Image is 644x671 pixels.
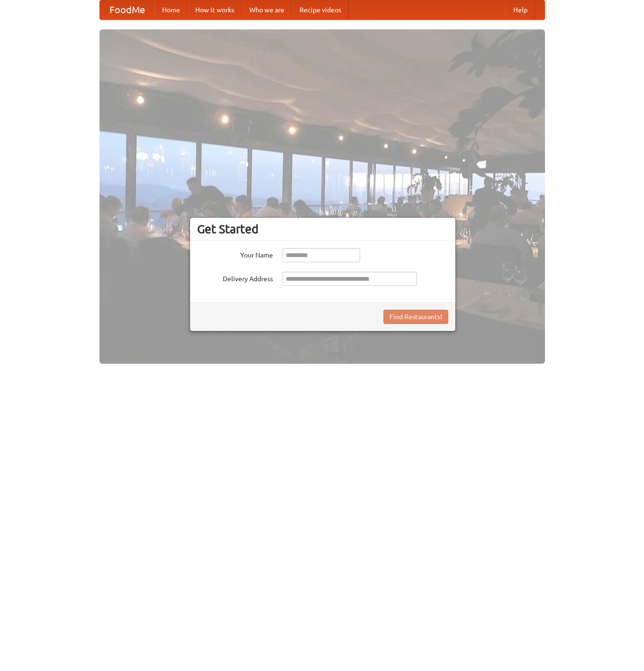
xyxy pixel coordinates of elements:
[197,272,273,284] label: Delivery Address
[242,0,292,19] a: Who we are
[197,248,273,260] label: Your Name
[100,0,154,19] a: FoodMe
[506,0,535,19] a: Help
[197,222,448,236] h3: Get Started
[383,310,448,324] button: Find Restaurants!
[292,0,349,19] a: Recipe videos
[188,0,242,19] a: How it works
[154,0,188,19] a: Home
